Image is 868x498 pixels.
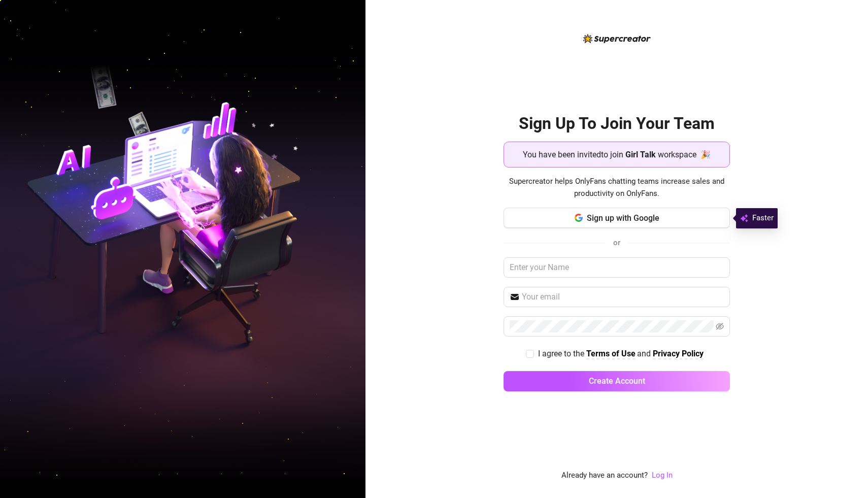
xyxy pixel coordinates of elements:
[586,349,636,358] strong: Terms of Use
[613,238,620,247] span: or
[504,257,730,278] input: Enter your Name
[752,212,774,224] span: Faster
[587,213,659,223] span: Sign up with Google
[625,150,656,159] strong: Girl Talk
[561,470,648,482] span: Already have an account?
[583,34,651,43] img: logo-BBDzfeDw.svg
[653,349,704,359] a: Privacy Policy
[652,470,673,482] a: Log In
[522,291,724,303] input: Your email
[504,176,730,200] span: Supercreator helps OnlyFans chatting teams increase sales and productivity on OnlyFans.
[658,148,711,161] span: workspace 🎉
[637,349,653,358] span: and
[504,371,730,391] button: Create Account
[740,212,748,224] img: svg%3e
[586,349,636,359] a: Terms of Use
[504,113,730,134] h2: Sign Up To Join Your Team
[538,349,586,358] span: I agree to the
[653,349,704,358] strong: Privacy Policy
[716,322,724,330] span: eye-invisible
[504,208,730,228] button: Sign up with Google
[523,148,623,161] span: You have been invited to join
[589,376,645,386] span: Create Account
[652,471,673,480] a: Log In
